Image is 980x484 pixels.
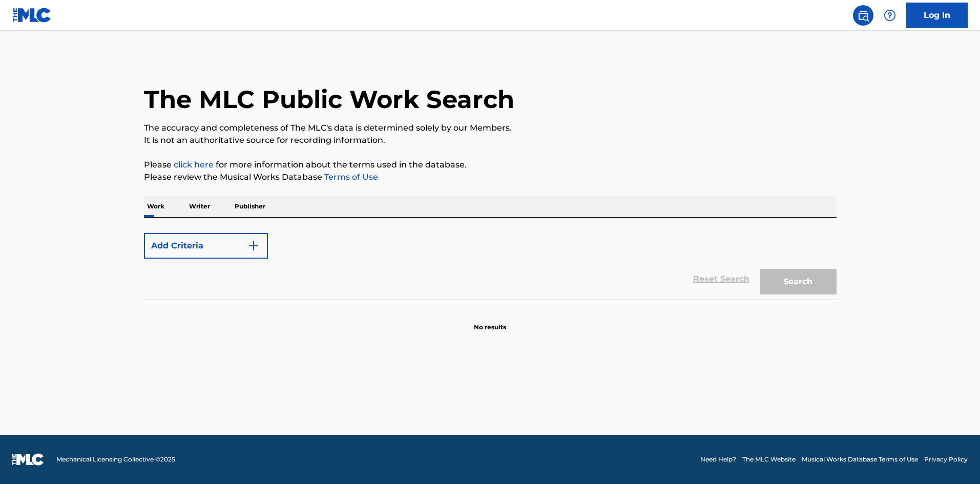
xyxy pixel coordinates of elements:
a: Public Search [853,5,873,26]
p: It is not an authoritative source for recording information. [144,134,837,146]
p: Writer [186,196,213,217]
a: click here [174,160,214,170]
div: Help [880,5,900,26]
p: Please for more information about the terms used in the database. [144,159,837,171]
img: search [857,9,869,22]
h1: The MLC Public Work Search [144,84,514,115]
a: Musical Works Database Terms of Use [802,455,918,464]
img: 9d2ae6d4665cec9f34b9.svg [247,240,260,252]
p: No results [474,310,506,332]
a: Privacy Policy [924,455,968,464]
img: help [884,9,896,22]
button: Add Criteria [144,233,268,259]
span: Mechanical Licensing Collective © 2025 [56,455,175,464]
p: Work [144,196,168,217]
a: The MLC Website [742,455,796,464]
img: logo [12,453,44,466]
a: Need Help? [700,455,736,464]
img: MLC Logo [12,8,52,23]
a: Log In [906,3,968,28]
p: Please review the Musical Works Database [144,171,837,183]
form: Search Form [144,228,837,300]
p: Publisher [232,196,268,217]
p: The accuracy and completeness of The MLC's data is determined solely by our Members. [144,122,837,134]
a: Terms of Use [322,172,378,182]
